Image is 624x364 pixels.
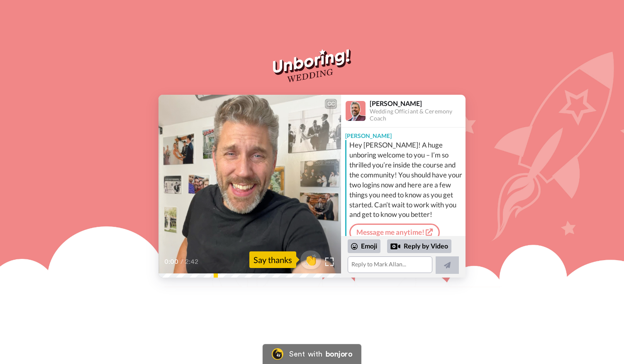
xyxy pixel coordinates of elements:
img: Unboring!Wedding logo [273,49,351,82]
div: [PERSON_NAME] [341,128,466,140]
div: [PERSON_NAME] [370,99,465,107]
span: / [180,257,183,267]
div: Reply by Video [387,239,451,253]
img: Profile Image [346,101,366,121]
img: Full screen [325,258,334,266]
a: Message me anytime! [349,224,440,241]
span: 0:00 [164,257,179,267]
div: Say thanks [249,251,296,268]
div: Reply by Video [390,241,400,251]
button: 👏 [300,251,321,269]
div: Wedding Officiant & Ceremony Coach [370,108,465,122]
span: 2:42 [185,257,200,267]
div: Hey [PERSON_NAME]! A huge unboring welcome to you – I’m so thrilled you’re inside the course and ... [349,140,463,220]
div: CC [326,100,336,108]
span: 👏 [300,253,321,266]
div: Emoji [348,239,380,253]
